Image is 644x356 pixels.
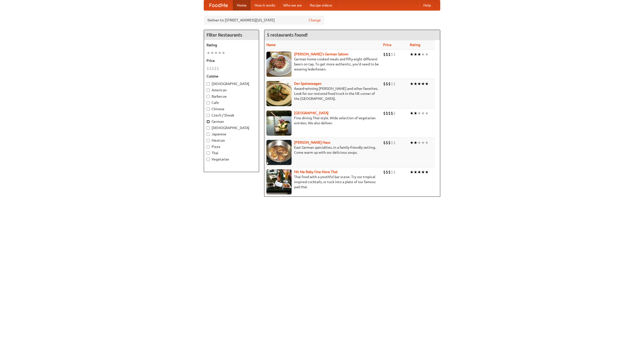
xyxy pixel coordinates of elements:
li: $ [388,52,391,57]
b: [GEOGRAPHIC_DATA] [294,111,329,115]
a: Hit Me Baby One More Thai [294,170,338,174]
input: Pizza [207,145,210,148]
li: $ [393,52,396,57]
li: ★ [421,81,425,87]
a: Der Speisewagen [294,82,321,86]
a: Recipe videos [306,0,336,10]
li: ★ [214,50,218,56]
li: ★ [417,81,421,87]
li: $ [391,52,393,57]
li: ★ [410,52,414,57]
img: esthers.jpg [266,52,292,77]
label: Cafe [207,100,256,105]
label: Japanese [207,132,256,137]
a: [PERSON_NAME]'s German Saloon [294,52,348,56]
li: $ [391,110,393,116]
img: babythai.jpg [266,169,292,194]
label: [DEMOGRAPHIC_DATA] [207,125,256,130]
h5: Price [207,58,256,63]
label: [DEMOGRAPHIC_DATA] [207,81,256,86]
li: ★ [414,52,417,57]
li: $ [393,110,396,116]
li: $ [386,140,388,145]
li: ★ [421,52,425,57]
input: [DEMOGRAPHIC_DATA] [207,82,210,86]
li: ★ [414,110,417,116]
a: [PERSON_NAME] Haus [294,140,330,144]
input: Chinese [207,107,210,111]
li: $ [386,81,388,87]
a: How it works [251,0,279,10]
li: ★ [425,81,429,87]
li: $ [212,66,214,71]
li: ★ [414,140,417,145]
input: American [207,89,210,92]
li: ★ [425,52,429,57]
a: Name [266,43,276,47]
li: ★ [410,169,414,175]
li: ★ [210,50,214,56]
label: Pizza [207,144,256,149]
li: $ [388,110,391,116]
a: FoodMe [204,0,233,10]
label: Chinese [207,106,256,111]
input: Barbecue [207,95,210,98]
p: Fine dining Thai-style. Wide selection of vegetarian entrées. We also deliver. [266,115,379,126]
li: ★ [421,110,425,116]
li: ★ [421,169,425,175]
input: [DEMOGRAPHIC_DATA] [207,126,210,130]
li: $ [386,110,388,116]
li: ★ [410,140,414,145]
li: ★ [410,81,414,87]
li: $ [393,169,396,175]
li: ★ [207,50,210,56]
li: $ [383,52,386,57]
p: German home-cooked meals and fifty-eight different beers on tap. To get more authentic, you'd nee... [266,57,379,72]
li: $ [217,66,219,71]
label: Thai [207,150,256,155]
h5: Rating [207,43,256,48]
li: $ [391,140,393,145]
div: Deliver to: [STREET_ADDRESS][US_STATE] [204,16,325,25]
li: ★ [417,110,421,116]
input: Cafe [207,101,210,104]
input: Mexican [207,139,210,142]
li: $ [207,66,209,71]
label: American [207,88,256,93]
li: ★ [218,50,222,56]
li: $ [393,140,396,145]
a: Help [419,0,435,10]
li: ★ [425,110,429,116]
li: ★ [414,81,417,87]
li: ★ [417,52,421,57]
li: $ [386,52,388,57]
img: satay.jpg [266,110,292,136]
a: Who we are [279,0,306,10]
li: ★ [425,140,429,145]
img: kohlhaus.jpg [266,140,292,165]
label: Mexican [207,138,256,143]
input: Japanese [207,133,210,136]
h4: Filter Restaurants [204,30,259,40]
li: $ [388,81,391,87]
li: ★ [421,140,425,145]
input: Vegetarian [207,158,210,161]
li: $ [383,169,386,175]
li: $ [393,81,396,87]
li: $ [386,169,388,175]
label: Vegetarian [207,157,256,162]
li: $ [388,169,391,175]
li: $ [388,140,391,145]
li: $ [391,81,393,87]
label: German [207,119,256,124]
p: Award-winning [PERSON_NAME] and other favorites. Look for our restored food truck in the NE corne... [266,86,379,101]
a: Rating [410,43,420,47]
li: $ [383,110,386,116]
input: Thai [207,151,210,155]
a: Home [233,0,251,10]
p: East German specialties, in a family-friendly setting. Come warm up with our delicious soups. [266,145,379,155]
